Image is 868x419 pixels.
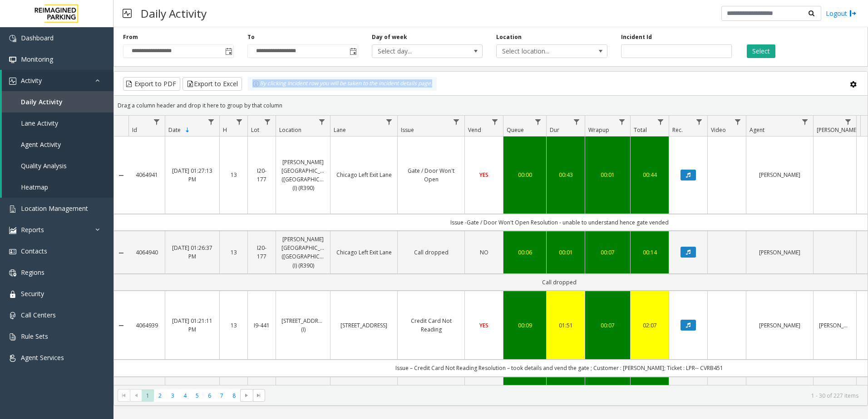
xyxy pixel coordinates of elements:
button: Export to Excel [182,77,242,91]
span: Select day... [372,45,460,58]
img: 'icon' [9,312,16,319]
span: Issue [401,126,414,134]
a: Collapse Details [114,249,128,257]
span: Page 8 [228,390,240,402]
a: Lane Activity [2,112,113,134]
a: [DATE] 01:21:11 PM [171,317,214,334]
a: I20-177 [253,166,270,184]
a: [DATE] 01:26:37 PM [171,244,214,261]
span: Page 2 [154,390,166,402]
img: 'icon' [9,248,16,255]
span: Location Management [21,204,88,213]
span: Wrapup [588,126,609,134]
button: Export to PDF [123,77,180,91]
h3: Daily Activity [136,2,211,24]
a: 00:44 [636,171,663,179]
span: Go to the last page [253,389,265,402]
a: Call dropped [403,248,459,257]
a: 00:07 [591,248,625,257]
a: Collapse Details [114,172,128,179]
kendo-pager-info: 1 - 30 of 227 items [271,392,858,400]
label: To [247,33,255,41]
a: 4064940 [134,248,159,257]
span: Lane Activity [21,119,58,127]
a: Lot Filter Menu [261,116,274,128]
a: 00:01 [591,171,625,179]
a: NO [470,248,498,257]
span: Page 7 [216,390,228,402]
a: Id Filter Menu [151,116,163,128]
img: 'icon' [9,333,16,341]
label: Incident Id [621,33,652,41]
a: 00:43 [552,171,579,179]
img: infoIcon.svg [252,80,260,88]
span: Heatmap [21,183,48,191]
a: 00:06 [509,248,541,257]
span: Agent Activity [21,140,61,149]
a: Collapse Details [114,322,128,329]
span: Id [132,126,137,134]
div: Data table [114,116,868,385]
span: Video [711,126,726,134]
a: Rec. Filter Menu [693,116,705,128]
label: From [123,33,138,41]
span: Go to the next page [243,392,250,399]
span: Go to the last page [255,392,262,399]
a: Dur Filter Menu [571,116,583,128]
span: Activity [21,76,42,85]
span: Security [21,289,44,298]
a: Wrapup Filter Menu [616,116,628,128]
span: Rec. [672,126,683,134]
span: NO [480,248,488,256]
span: Vend [468,126,481,134]
a: [STREET_ADDRESS] (I) [281,317,325,334]
span: Agent [750,126,764,134]
div: 00:14 [636,248,663,257]
span: Reports [21,225,44,234]
span: Dashboard [21,34,54,42]
a: 4064941 [134,171,159,179]
img: 'icon' [9,35,16,42]
span: Monitoring [21,55,53,63]
span: Select location... [497,45,585,58]
span: Page 5 [191,390,203,402]
a: [DATE] 01:27:13 PM [171,166,214,184]
a: Chicago Left Exit Lane [336,171,392,179]
span: Page 3 [167,390,179,402]
a: I20-177 [253,244,270,261]
a: 00:00 [509,171,541,179]
div: 01:51 [552,321,579,330]
span: Call Centers [21,311,56,319]
a: Date Filter Menu [205,116,217,128]
a: 00:09 [509,321,541,330]
a: Queue Filter Menu [532,116,544,128]
a: 13 [225,321,242,330]
span: Toggle popup [223,45,233,58]
a: YES [470,321,498,330]
a: Daily Activity [2,91,113,112]
label: Day of week [372,33,407,41]
img: 'icon' [9,56,16,63]
a: YES [470,171,498,179]
a: 00:07 [591,321,625,330]
span: Rule Sets [21,332,48,341]
div: 02:07 [636,321,663,330]
a: [PERSON_NAME] [819,321,851,330]
a: Heatmap [2,176,113,198]
img: 'icon' [9,205,16,213]
img: 'icon' [9,269,16,277]
img: pageIcon [123,2,132,24]
img: 'icon' [9,291,16,298]
span: Sortable [184,127,191,134]
a: [PERSON_NAME] [752,171,808,179]
button: Select [747,44,775,58]
span: Daily Activity [21,97,63,106]
a: 4064939 [134,321,159,330]
a: Agent Activity [2,134,113,155]
a: [STREET_ADDRESS] [336,321,392,330]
